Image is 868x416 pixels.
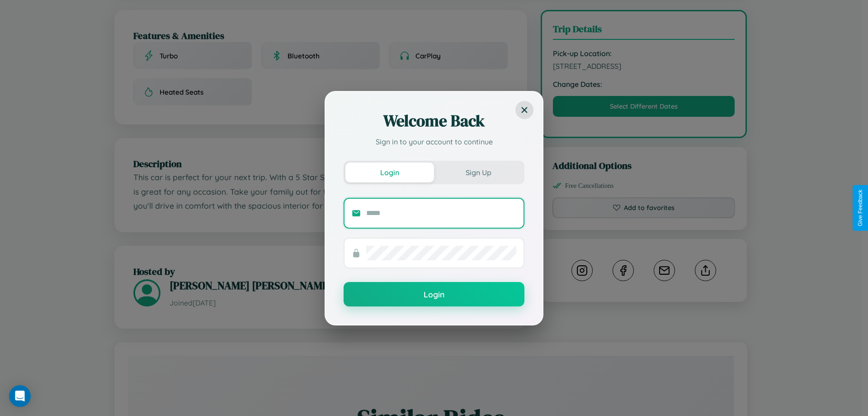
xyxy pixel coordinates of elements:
[344,282,524,306] button: Login
[857,190,863,226] div: Give Feedback
[345,163,434,182] button: Login
[344,110,524,132] h2: Welcome Back
[434,163,523,182] button: Sign Up
[9,385,31,407] div: Open Intercom Messenger
[344,136,524,147] p: Sign in to your account to continue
